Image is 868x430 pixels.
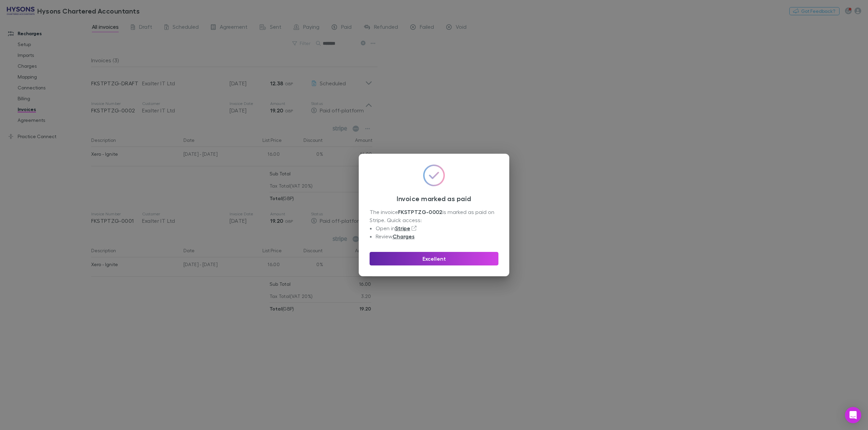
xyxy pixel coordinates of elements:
[370,252,498,265] button: Excellent
[393,233,415,240] a: Charges
[845,407,861,423] div: Open Intercom Messenger
[376,224,498,232] li: Open in
[376,232,498,240] li: Review
[395,225,410,232] a: Stripe
[398,209,442,215] strong: FKSTPTZG-0002
[370,208,498,240] div: The invoice is marked as paid on Stripe. Quick access:
[423,165,445,186] img: GradientCheckmarkIcon.svg
[370,194,498,202] h3: Invoice marked as paid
